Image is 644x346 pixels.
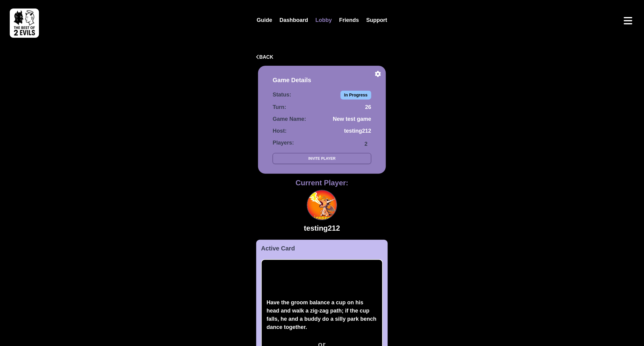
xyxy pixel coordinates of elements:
[273,103,322,111] span: Turn:
[273,139,361,147] span: Players:
[273,153,371,164] button: Invite Player
[256,54,273,61] button: Back
[304,223,340,234] span: testing212
[273,127,322,135] span: Host:
[361,139,371,149] span: View all players
[322,103,371,111] span: 26
[10,9,39,38] img: best of 2 evils logo
[267,298,377,333] button: Have the groom balance a cup on his head and walk a zig-zag path; if the cup falls, he and a budd...
[253,14,276,27] a: Guide
[307,190,337,220] img: Player Avatar
[273,75,311,85] span: Game Details
[322,115,371,123] span: New test game
[273,91,341,99] span: Status:
[296,179,348,187] h2: Current Player:
[336,14,363,27] a: Friends
[322,127,371,135] span: testing212
[341,91,371,100] span: In Progress
[273,115,322,123] span: Game Name:
[261,245,383,252] h3: Active Card
[622,15,634,27] button: Open menu
[312,14,336,27] a: Lobby
[363,14,391,27] a: Support
[375,69,381,79] button: Game Settings
[276,14,312,27] a: Dashboard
